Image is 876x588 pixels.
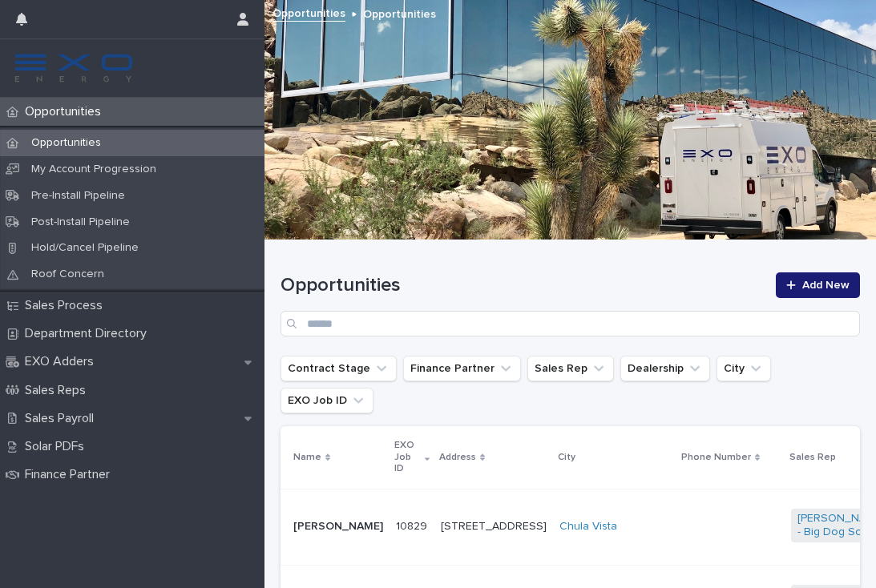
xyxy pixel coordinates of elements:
[776,272,860,298] a: Add New
[272,3,345,22] a: Opportunities
[403,356,521,381] button: Finance Partner
[802,280,850,291] span: Add New
[18,104,114,119] p: Opportunities
[13,52,135,84] img: FKS5r6ZBThi8E5hshIGi
[789,449,836,466] p: Sales Rep
[18,268,117,281] p: Roof Concern
[18,163,169,176] p: My Account Progression
[18,354,107,369] p: EXO Adders
[293,449,321,466] p: Name
[527,356,614,381] button: Sales Rep
[281,388,373,413] button: EXO Job ID
[18,383,99,398] p: Sales Reps
[441,520,547,534] p: [STREET_ADDRESS]
[559,520,617,534] a: Chula Vista
[439,449,476,466] p: Address
[281,274,766,297] h1: Opportunities
[717,356,771,381] button: City
[363,4,436,22] p: Opportunities
[18,326,159,341] p: Department Directory
[281,356,397,381] button: Contract Stage
[620,356,710,381] button: Dealership
[18,298,115,313] p: Sales Process
[18,189,138,203] p: Pre-Install Pipeline
[293,520,383,534] p: [PERSON_NAME]
[681,449,751,466] p: Phone Number
[396,517,430,534] p: 10829
[18,136,114,150] p: Opportunities
[18,215,143,229] p: Post-Install Pipeline
[281,311,860,336] input: Search
[18,467,123,482] p: Finance Partner
[18,411,107,426] p: Sales Payroll
[394,437,421,477] p: EXO Job ID
[18,241,151,255] p: Hold/Cancel Pipeline
[558,449,575,466] p: City
[18,439,97,454] p: Solar PDFs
